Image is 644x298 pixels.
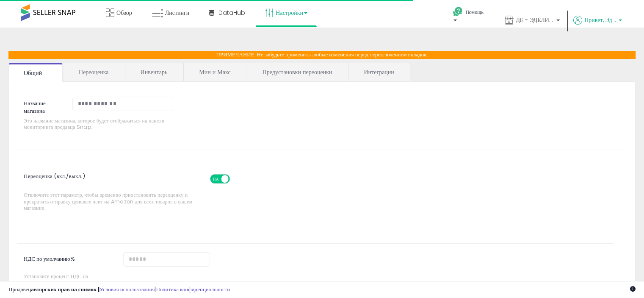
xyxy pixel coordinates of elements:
[573,16,622,35] a: Привет, Эделинд
[199,68,230,76] font: Мин и Макс
[141,68,168,76] font: Инвентарь
[24,255,75,263] font: НДС по умолчанию%
[79,68,109,76] font: Переоценка
[31,285,100,293] font: авторских прав на снимок |
[584,16,627,24] font: Привет, Эделинд
[24,99,46,115] font: Название магазина
[156,285,230,293] a: Политика конфиденциальности
[24,69,42,77] font: Общий
[498,7,566,35] a: ДЕ - ЭДЕЛИНД
[276,8,303,17] font: Настройки
[24,191,193,212] font: Отключите этот параметр, чтобы временно приостановить переоценку и прекратить отправку ценовых ле...
[165,8,190,17] font: Листинги
[218,8,245,17] font: DataHub
[100,285,155,293] a: Условия использования
[24,117,164,131] font: Это название магазина, которое будет отображаться на панели мониторинга продавца Snap.
[465,8,484,16] font: Помощь
[8,285,31,293] font: Продавец
[213,176,219,182] font: НА
[453,6,463,17] i: Получить помощь
[24,172,85,180] font: Переоценка (вкл./выкл.)
[216,50,428,58] font: ПРИМЕЧАНИЕ: Не забудьте применить любые изменения перед переключением вкладок.
[516,16,557,24] font: ДЕ - ЭДЕЛИНД
[155,285,156,293] font: |
[263,68,332,76] font: Предустановки переоценки
[116,8,132,17] font: Обзор
[364,68,394,76] font: Интеграции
